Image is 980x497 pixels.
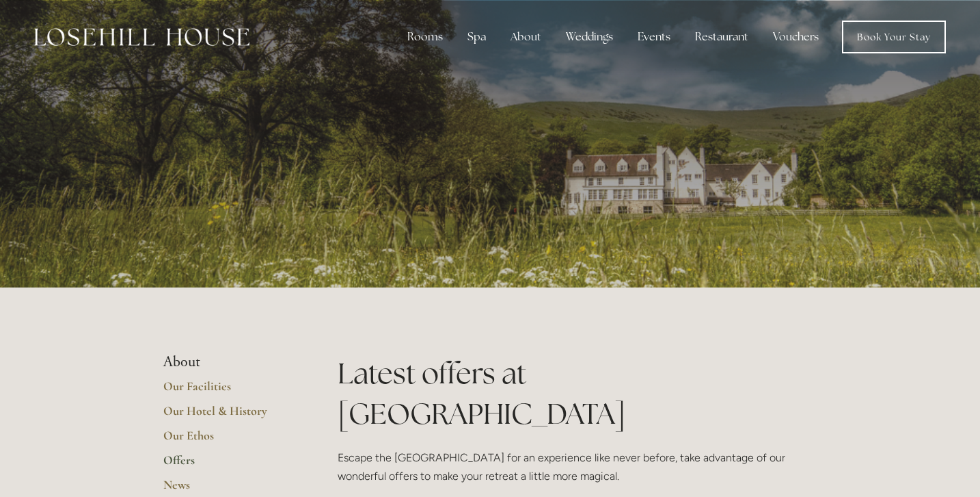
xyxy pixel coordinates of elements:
a: Our Ethos [163,428,294,453]
div: About [500,23,552,51]
p: Escape the [GEOGRAPHIC_DATA] for an experience like never before, take advantage of our wonderful... [338,448,817,485]
a: Book Your Stay [842,21,946,53]
div: Events [627,23,681,51]
img: Losehill House [34,28,249,46]
a: Offers [163,453,294,477]
div: Restaurant [684,23,759,51]
h1: Latest offers at [GEOGRAPHIC_DATA] [338,353,817,434]
div: Rooms [396,23,454,51]
a: Vouchers [762,23,830,51]
div: Weddings [555,23,624,51]
div: Spa [457,23,497,51]
a: Our Facilities [163,379,294,403]
a: Our Hotel & History [163,403,294,428]
li: About [163,353,294,371]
